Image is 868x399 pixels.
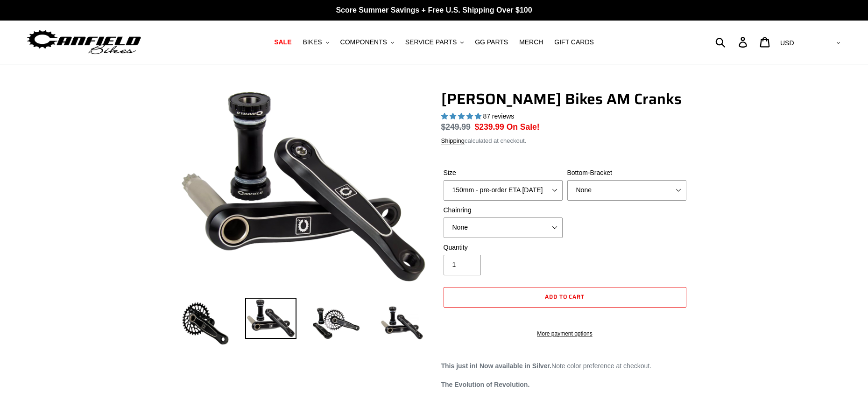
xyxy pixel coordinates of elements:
span: MERCH [519,38,543,46]
button: SERVICE PARTS [401,36,468,49]
s: $249.99 [441,122,471,132]
label: Bottom-Bracket [567,168,686,178]
span: GG PARTS [475,38,508,46]
a: More payment options [444,329,686,338]
span: SALE [274,38,291,46]
img: Load image into Gallery viewer, Canfield Cranks [245,298,296,339]
a: Shipping [441,137,465,145]
span: GIFT CARDS [554,38,594,46]
a: GIFT CARDS [550,36,599,49]
button: Add to cart [444,287,686,308]
button: BIKES [298,36,333,49]
img: Load image into Gallery viewer, Canfield Bikes AM Cranks [311,298,362,349]
span: On Sale! [507,121,540,133]
span: SERVICE PARTS [405,38,457,46]
a: SALE [269,36,296,49]
span: 87 reviews [483,112,514,120]
span: $239.99 [475,122,504,132]
img: Load image into Gallery viewer, Canfield Bikes AM Cranks [180,298,231,349]
input: Search [720,32,744,52]
div: calculated at checkout. [441,136,689,146]
button: COMPONENTS [336,36,399,49]
label: Size [444,168,563,178]
label: Chainring [444,205,563,215]
a: GG PARTS [470,36,513,49]
strong: This just in! Now available in Silver. [441,362,552,370]
strong: The Evolution of Revolution. [441,381,530,388]
span: COMPONENTS [340,38,387,46]
span: 4.97 stars [441,112,483,120]
img: Canfield Bikes [26,28,142,57]
span: BIKES [303,38,322,46]
img: Load image into Gallery viewer, CANFIELD-AM_DH-CRANKS [376,298,427,349]
p: Note color preference at checkout. [441,361,689,371]
label: Quantity [444,243,563,252]
span: Add to cart [545,292,585,301]
h1: [PERSON_NAME] Bikes AM Cranks [441,90,689,108]
a: MERCH [515,36,548,49]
